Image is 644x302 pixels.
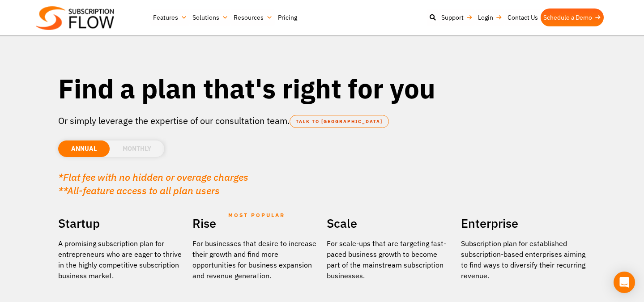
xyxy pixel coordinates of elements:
h2: Enterprise [461,213,586,234]
h2: Rise [192,213,318,234]
li: ANNUAL [58,140,110,157]
a: Contact Us [505,9,541,26]
li: MONTHLY [110,140,164,157]
h2: Scale [327,213,452,234]
span: MOST POPULAR [228,205,285,225]
h2: Startup [58,213,183,234]
img: Subscriptionflow [36,6,114,30]
a: Solutions [190,9,231,26]
div: For scale-ups that are targeting fast-paced business growth to become part of the mainstream subs... [327,238,452,281]
em: *Flat fee with no hidden or overage charges [58,170,248,183]
a: TALK TO [GEOGRAPHIC_DATA] [290,115,389,128]
a: Resources [231,9,275,26]
h1: Find a plan that's right for you [58,72,586,105]
a: Schedule a Demo [541,9,604,26]
a: Features [150,9,190,26]
p: A promising subscription plan for entrepreneurs who are eager to thrive in the highly competitive... [58,238,183,281]
a: Pricing [275,9,300,26]
div: For businesses that desire to increase their growth and find more opportunities for business expa... [192,238,318,281]
p: Subscription plan for established subscription-based enterprises aiming to find ways to diversify... [461,238,586,281]
div: Open Intercom Messenger [614,272,635,293]
a: Support [439,9,475,26]
p: Or simply leverage the expertise of our consultation team. [58,114,586,128]
a: Login [475,9,505,26]
em: **All-feature access to all plan users [58,184,220,197]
